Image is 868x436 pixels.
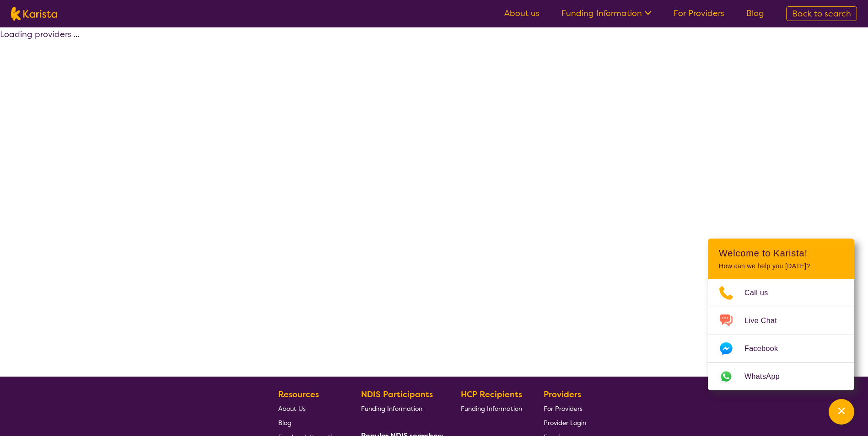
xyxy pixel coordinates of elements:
[829,399,854,425] button: Channel Menu
[544,401,586,415] a: For Providers
[719,262,843,270] p: How can we help you [DATE]?
[544,389,581,400] b: Providers
[544,419,586,427] span: Provider Login
[544,404,582,413] span: For Providers
[361,389,433,400] b: NDIS Participants
[278,389,319,400] b: Resources
[278,419,291,427] span: Blog
[744,370,791,383] span: WhatsApp
[461,401,522,415] a: Funding Information
[504,8,539,19] a: About us
[708,279,854,390] ul: Choose channel
[744,314,788,328] span: Live Chat
[708,239,854,390] div: Channel Menu
[561,8,652,19] a: Funding Information
[461,404,522,413] span: Funding Information
[674,8,724,19] a: For Providers
[278,404,306,413] span: About Us
[786,6,857,21] a: Back to search
[719,248,843,259] h2: Welcome to Karista!
[544,415,586,430] a: Provider Login
[461,389,522,400] b: HCP Recipients
[278,401,340,415] a: About Us
[744,286,779,300] span: Call us
[361,401,440,415] a: Funding Information
[744,342,789,356] span: Facebook
[792,8,851,19] span: Back to search
[361,404,422,413] span: Funding Information
[746,8,764,19] a: Blog
[708,363,854,390] a: Web link opens in a new tab.
[11,7,57,21] img: Karista logo
[278,415,340,430] a: Blog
